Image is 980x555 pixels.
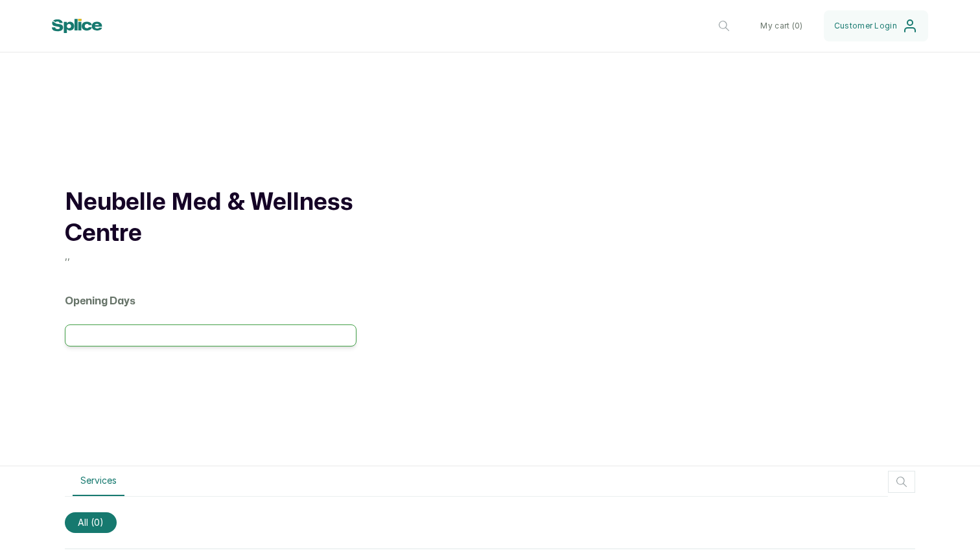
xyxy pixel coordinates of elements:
h1: Neubelle Med & Wellness Centre [65,187,356,249]
span: All (0) [65,512,117,533]
button: My cart (0) [750,10,813,41]
button: Customer Login [824,10,928,41]
button: Services [73,466,124,496]
span: Customer Login [834,21,897,31]
h2: Opening Days [65,293,356,309]
p: , , [65,249,356,262]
